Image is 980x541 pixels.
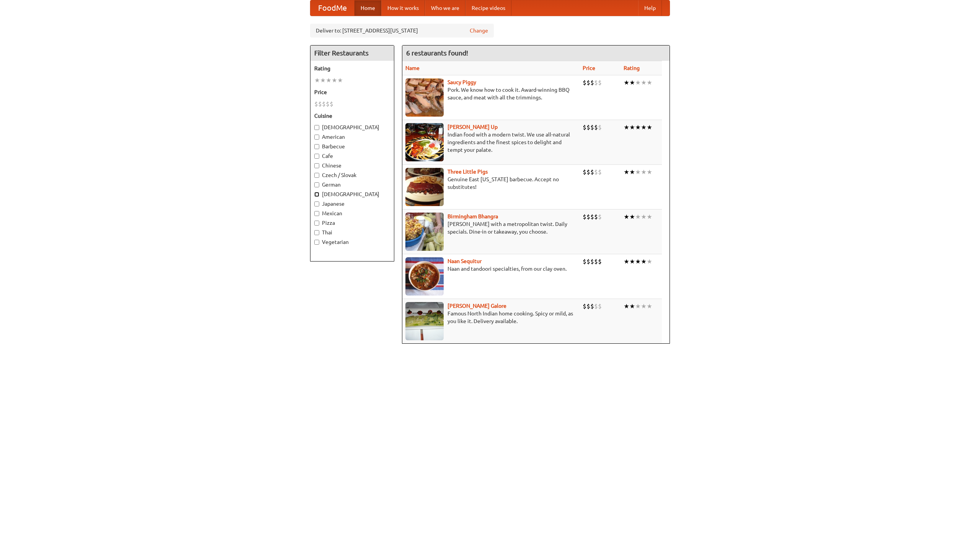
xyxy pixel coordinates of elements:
[314,154,319,159] input: Cafe
[624,213,629,221] li: ★
[314,76,320,84] li: ★
[598,168,602,176] li: $
[310,24,494,37] div: Deliver to: [STREET_ADDRESS][US_STATE]
[314,171,390,179] label: Czech / Slovak
[314,181,390,188] label: German
[314,100,318,108] li: $
[590,213,594,221] li: $
[624,123,629,132] li: ★
[448,213,498,219] a: Birmingham Bhangra
[330,100,333,108] li: $
[641,78,647,87] li: ★
[314,240,319,245] input: Vegetarian
[590,123,594,132] li: $
[314,133,390,141] label: American
[590,302,594,310] li: $
[590,168,594,176] li: $
[337,76,343,84] li: ★
[314,210,390,217] label: Mexican
[405,123,444,161] img: curryup.jpg
[594,123,598,132] li: $
[314,125,319,130] input: [DEMOGRAPHIC_DATA]
[586,302,590,310] li: $
[635,302,641,310] li: ★
[314,135,319,140] input: American
[405,86,577,101] p: Pork. We know how to cook it. Award-winning BBQ sauce, and meat with all the trimmings.
[314,144,319,149] input: Barbecue
[583,302,586,310] li: $
[314,88,390,96] h5: Price
[629,257,635,266] li: ★
[448,169,488,175] b: Three Little Pigs
[583,168,586,176] li: $
[405,65,420,71] a: Name
[583,65,595,71] a: Price
[598,213,602,221] li: $
[594,213,598,221] li: $
[641,213,647,221] li: ★
[638,0,662,16] a: Help
[310,0,354,16] a: FoodMe
[629,123,635,132] li: ★
[465,0,511,16] a: Recipe videos
[624,168,629,176] li: ★
[405,220,577,236] p: [PERSON_NAME] with a metropolitan twist. Daily specials. Dine-in or takeaway, you choose.
[406,49,468,57] ng-pluralize: 6 restaurants found!
[314,162,390,169] label: Chinese
[624,257,629,266] li: ★
[314,173,319,178] input: Czech / Slovak
[647,213,652,221] li: ★
[405,310,577,325] p: Famous North Indian home cooking. Spicy or mild, as you like it. Delivery available.
[635,123,641,132] li: ★
[647,78,652,87] li: ★
[586,213,590,221] li: $
[635,168,641,176] li: ★
[635,78,641,87] li: ★
[314,190,390,198] label: [DEMOGRAPHIC_DATA]
[629,302,635,310] li: ★
[470,27,488,34] a: Change
[598,257,602,266] li: $
[598,302,602,310] li: $
[647,257,652,266] li: ★
[318,100,322,108] li: $
[629,213,635,221] li: ★
[314,192,319,197] input: [DEMOGRAPHIC_DATA]
[583,123,586,132] li: $
[354,0,381,16] a: Home
[405,265,577,273] p: Naan and tandoori specialties, from our clay oven.
[590,257,594,266] li: $
[448,258,482,264] b: Naan Sequitur
[314,182,319,187] input: German
[326,100,330,108] li: $
[647,123,652,132] li: ★
[405,175,577,191] p: Genuine East [US_STATE] barbecue. Accept no substitutes!
[405,302,444,340] img: currygalore.jpg
[314,219,390,227] label: Pizza
[332,76,337,84] li: ★
[314,200,390,208] label: Japanese
[448,303,506,309] a: [PERSON_NAME] Galore
[586,257,590,266] li: $
[425,0,465,16] a: Who we are
[314,229,390,236] label: Thai
[314,123,390,131] label: [DEMOGRAPHIC_DATA]
[594,302,598,310] li: $
[594,78,598,87] li: $
[448,79,476,85] b: Saucy Piggy
[583,213,586,221] li: $
[647,302,652,310] li: ★
[405,168,444,206] img: littlepigs.jpg
[448,124,498,130] b: [PERSON_NAME] Up
[641,257,647,266] li: ★
[586,168,590,176] li: $
[381,0,425,16] a: How it works
[405,131,577,154] p: Indian food with a modern twist. We use all-natural ingredients and the finest spices to delight ...
[647,168,652,176] li: ★
[314,163,319,168] input: Chinese
[594,168,598,176] li: $
[583,257,586,266] li: $
[629,78,635,87] li: ★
